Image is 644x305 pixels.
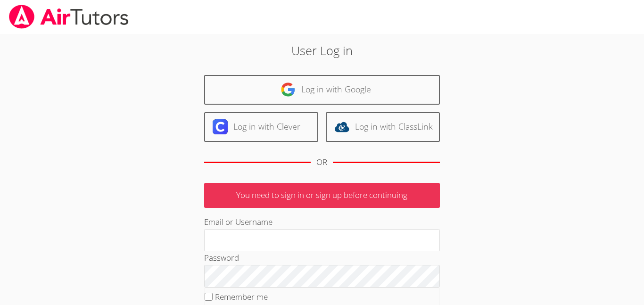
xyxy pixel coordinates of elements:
a: Log in with Google [204,75,440,105]
div: OR [316,156,327,169]
label: Email or Username [204,216,272,227]
p: You need to sign in or sign up before continuing [204,183,440,208]
label: Remember me [215,291,268,302]
img: clever-logo-6eab21bc6e7a338710f1a6ff85c0baf02591cd810cc4098c63d3a4b26e2feb20.svg [213,119,228,134]
label: Password [204,252,239,263]
img: classlink-logo-d6bb404cc1216ec64c9a2012d9dc4662098be43eaf13dc465df04b49fa7ab582.svg [334,119,349,134]
a: Log in with Clever [204,112,318,142]
a: Log in with ClassLink [326,112,440,142]
img: google-logo-50288ca7cdecda66e5e0955fdab243c47b7ad437acaf1139b6f446037453330a.svg [281,82,296,97]
img: airtutors_banner-c4298cdbf04f3fff15de1276eac7730deb9818008684d7c2e4769d2f7ddbe033.png [8,5,130,29]
h2: User Log in [148,41,496,59]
